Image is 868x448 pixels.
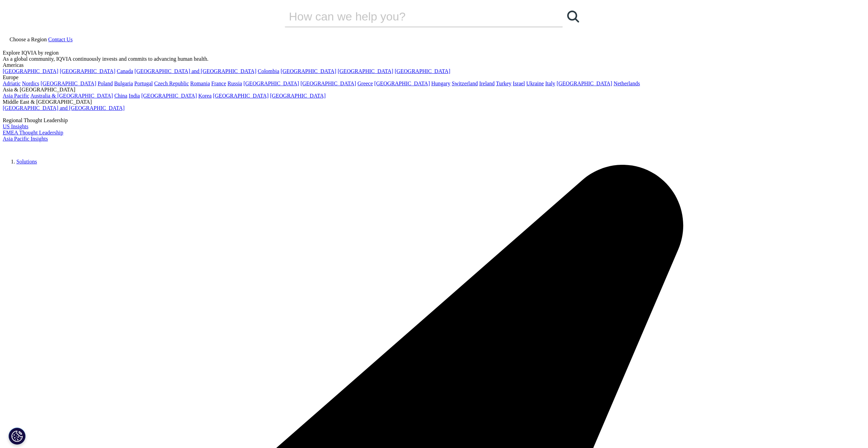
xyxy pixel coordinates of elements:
[114,93,127,99] a: China
[557,81,612,86] a: [GEOGRAPHIC_DATA]
[9,428,26,445] button: Cookie 设置
[270,93,326,99] a: [GEOGRAPHIC_DATA]
[395,68,450,74] a: [GEOGRAPHIC_DATA]
[357,81,373,86] a: Greece
[141,93,197,99] a: [GEOGRAPHIC_DATA]
[22,81,39,86] a: Nordics
[10,37,47,42] span: Choose a Region
[3,62,865,68] div: Americas
[3,142,57,152] img: IQVIA Healthcare Information Technology and Pharma Clinical Research Company
[16,159,37,164] a: Solutions
[513,81,525,86] a: Israel
[431,81,450,86] a: Hungary
[190,81,210,86] a: Romania
[614,81,640,86] a: Netherlands
[154,81,189,86] a: Czech Republic
[3,50,865,56] div: Explore IQVIA by region
[134,68,256,74] a: [GEOGRAPHIC_DATA] and [GEOGRAPHIC_DATA]
[3,81,20,86] a: Adriatic
[258,68,279,74] a: Colombia
[3,130,63,135] a: EMEA Thought Leadership
[3,74,865,81] div: Europe
[3,68,58,74] a: [GEOGRAPHIC_DATA]
[526,81,544,86] a: Ukraine
[114,81,133,86] a: Bulgaria
[211,81,226,86] a: France
[3,56,865,62] div: As a global community, IQVIA continuously invests and commits to advancing human health.
[117,68,133,74] a: Canada
[452,81,477,86] a: Switzerland
[496,81,512,86] a: Turkey
[48,37,73,42] a: Contact Us
[545,81,555,86] a: Italy
[134,81,153,86] a: Portugal
[3,117,865,124] div: Regional Thought Leadership
[3,99,865,105] div: Middle East & [GEOGRAPHIC_DATA]
[3,105,124,111] a: [GEOGRAPHIC_DATA] and [GEOGRAPHIC_DATA]
[338,68,393,74] a: [GEOGRAPHIC_DATA]
[3,93,29,99] a: Asia Pacific
[567,11,579,23] svg: Search
[213,93,268,99] a: [GEOGRAPHIC_DATA]
[60,68,115,74] a: [GEOGRAPHIC_DATA]
[285,6,543,27] input: Search
[281,68,336,74] a: [GEOGRAPHIC_DATA]
[479,81,495,86] a: Ireland
[3,124,28,129] a: US Insights
[3,87,865,93] div: Asia & [GEOGRAPHIC_DATA]
[98,81,113,86] a: Poland
[3,136,48,142] a: Asia Pacific Insights
[374,81,430,86] a: [GEOGRAPHIC_DATA]
[129,93,140,99] a: India
[300,81,356,86] a: [GEOGRAPHIC_DATA]
[563,6,583,27] a: Search
[41,81,96,86] a: [GEOGRAPHIC_DATA]
[198,93,211,99] a: Korea
[30,93,113,99] a: Australia & [GEOGRAPHIC_DATA]
[244,81,299,86] a: [GEOGRAPHIC_DATA]
[227,81,242,86] a: Russia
